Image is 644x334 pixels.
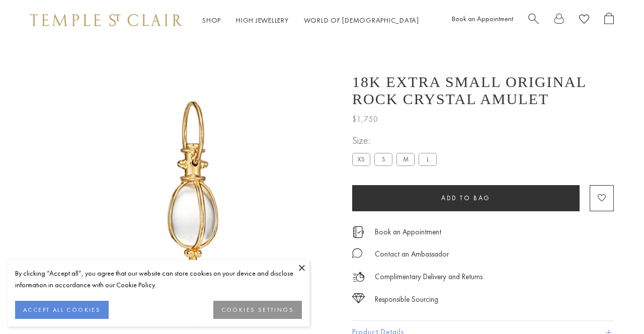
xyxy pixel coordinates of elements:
[396,153,415,165] label: M
[528,13,539,28] a: Search
[604,13,614,28] a: Open Shopping Bag
[375,271,482,283] p: Complimentary Delivery and Returns
[15,301,109,319] button: ACCEPT ALL COOKIES
[375,226,441,237] a: Book an Appointment
[352,153,370,165] label: XS
[594,287,634,324] iframe: Gorgias live chat messenger
[441,194,491,202] span: Add to bag
[352,132,441,149] span: Size:
[15,268,302,291] div: By clicking “Accept all”, you agree that our website can store cookies on your device and disclos...
[375,248,449,261] div: Contact an Ambassador
[30,14,182,26] img: Temple St. Clair
[419,153,437,165] label: L
[213,301,302,319] button: COOKIES SETTINGS
[352,226,364,238] img: icon_appointment.svg
[375,293,438,306] div: Responsible Sourcing
[352,271,365,283] img: icon_delivery.svg
[352,73,614,108] h1: 18K Extra Small Original Rock Crystal Amulet
[352,248,362,258] img: MessageIcon-01_2.svg
[202,14,419,27] nav: Main navigation
[374,153,392,165] label: S
[352,185,580,211] button: Add to bag
[304,16,419,25] a: World of [DEMOGRAPHIC_DATA]World of [DEMOGRAPHIC_DATA]
[236,16,289,25] a: High JewelleryHigh Jewellery
[352,293,365,303] img: icon_sourcing.svg
[50,40,337,327] img: P55800-E9
[452,14,513,23] a: Book an Appointment
[202,16,221,25] a: ShopShop
[579,13,589,28] a: View Wishlist
[352,113,378,126] span: $1,750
